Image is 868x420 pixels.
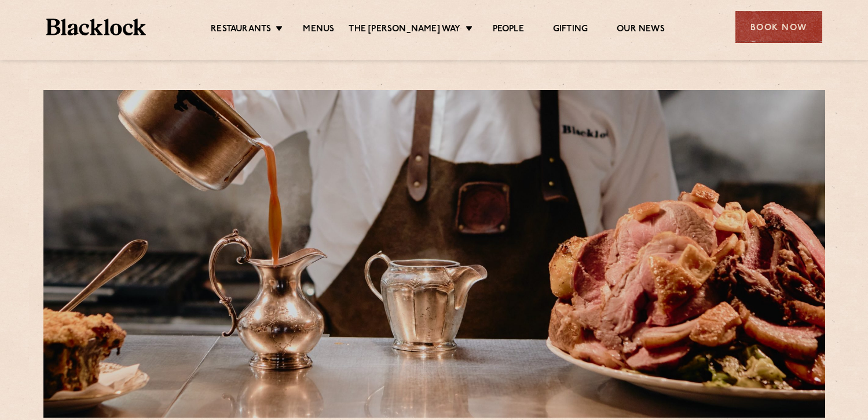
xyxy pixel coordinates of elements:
a: Our News [617,24,665,37]
a: People [493,24,524,37]
a: Menus [303,24,334,37]
a: Restaurants [211,24,271,37]
a: The [PERSON_NAME] Way [349,24,460,37]
a: Gifting [553,24,588,37]
div: Book Now [735,11,822,43]
img: BL_Textured_Logo-footer-cropped.svg [46,19,147,35]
